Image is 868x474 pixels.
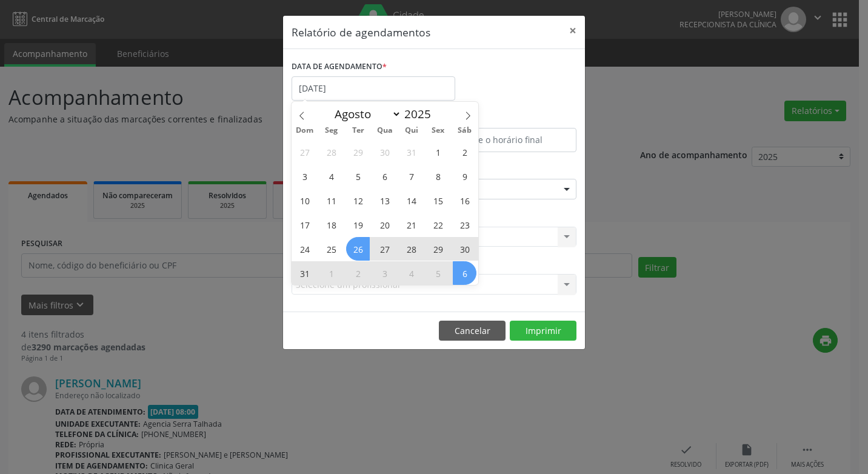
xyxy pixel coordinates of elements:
span: Agosto 24, 2025 [293,237,316,261]
span: Dom [292,127,318,135]
span: Agosto 22, 2025 [426,213,450,236]
span: Agosto 13, 2025 [373,189,396,212]
span: Agosto 11, 2025 [319,189,343,212]
span: Agosto 12, 2025 [346,189,370,212]
span: Julho 30, 2025 [373,140,396,164]
span: Qua [372,127,398,135]
button: Cancelar [439,321,506,341]
h5: Relatório de agendamentos [292,24,430,40]
button: Imprimir [510,321,576,341]
span: Sáb [452,127,478,135]
span: Ter [345,127,372,135]
span: Agosto 27, 2025 [373,237,396,261]
span: Agosto 29, 2025 [426,237,450,261]
span: Agosto 17, 2025 [293,213,316,236]
span: Seg [318,127,345,135]
span: Agosto 21, 2025 [399,213,423,236]
span: Agosto 14, 2025 [399,189,423,212]
span: Agosto 16, 2025 [453,189,476,212]
span: Agosto 26, 2025 [346,237,370,261]
span: Agosto 8, 2025 [426,164,450,188]
span: Qui [398,127,425,135]
span: Agosto 28, 2025 [399,237,423,261]
span: Agosto 15, 2025 [426,189,450,212]
input: Year [401,106,441,122]
span: Agosto 10, 2025 [293,189,316,212]
span: Agosto 7, 2025 [399,164,423,188]
span: Setembro 2, 2025 [346,261,370,285]
span: Agosto 4, 2025 [319,164,343,188]
span: Agosto 23, 2025 [453,213,476,236]
span: Julho 31, 2025 [399,140,423,164]
span: Agosto 25, 2025 [319,237,343,261]
span: Agosto 1, 2025 [426,140,450,164]
span: Julho 27, 2025 [293,140,316,164]
span: Sex [425,127,452,135]
span: Setembro 5, 2025 [426,261,450,285]
button: Close [561,16,585,45]
span: Julho 29, 2025 [346,140,370,164]
span: Agosto 18, 2025 [319,213,343,236]
span: Agosto 3, 2025 [293,164,316,188]
span: Julho 28, 2025 [319,140,343,164]
span: Setembro 4, 2025 [399,261,423,285]
span: Agosto 5, 2025 [346,164,370,188]
span: Agosto 31, 2025 [293,261,316,285]
span: Agosto 6, 2025 [373,164,396,188]
span: Setembro 6, 2025 [453,261,476,285]
span: Setembro 3, 2025 [373,261,396,285]
span: Agosto 20, 2025 [373,213,396,236]
select: Month [329,105,401,122]
label: DATA DE AGENDAMENTO [292,58,387,76]
span: Setembro 1, 2025 [319,261,343,285]
input: Selecione o horário final [437,128,576,152]
span: Agosto 2, 2025 [453,140,476,164]
label: ATÉ [437,109,576,128]
span: Agosto 9, 2025 [453,164,476,188]
input: Selecione uma data ou intervalo [292,76,455,101]
span: Agosto 19, 2025 [346,213,370,236]
span: Agosto 30, 2025 [453,237,476,261]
